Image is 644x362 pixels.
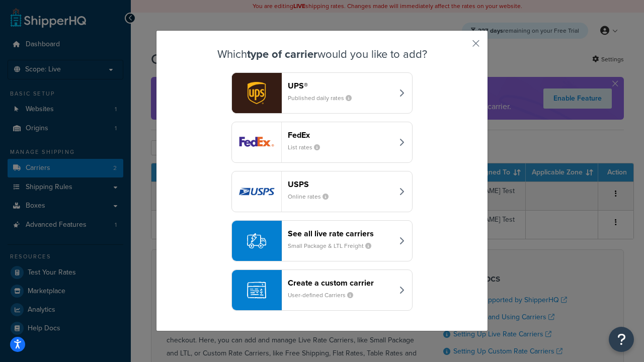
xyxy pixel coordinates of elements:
img: icon-carrier-custom-c93b8a24.svg [247,281,266,300]
button: See all live rate carriersSmall Package & LTL Freight [231,220,413,261]
strong: type of carrier [247,46,317,62]
button: ups logoUPS®Published daily rates [231,72,413,114]
header: UPS® [288,81,393,90]
img: icon-carrier-liverate-becf4550.svg [247,231,266,250]
img: fedEx logo [232,122,281,162]
small: Online rates [288,192,337,201]
h3: Which would you like to add? [182,48,462,60]
small: Small Package & LTL Freight [288,241,379,250]
header: See all live rate carriers [288,229,393,238]
header: FedEx [288,130,393,140]
button: usps logoUSPSOnline rates [231,171,413,212]
small: List rates [288,143,328,152]
header: USPS [288,179,393,189]
button: Create a custom carrierUser-defined Carriers [231,269,413,311]
button: Open Resource Center [609,327,634,352]
header: Create a custom carrier [288,278,393,288]
small: User-defined Carriers [288,291,361,300]
button: fedEx logoFedExList rates [231,122,413,163]
img: usps logo [232,171,281,212]
img: ups logo [232,73,281,113]
small: Published daily rates [288,94,360,103]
